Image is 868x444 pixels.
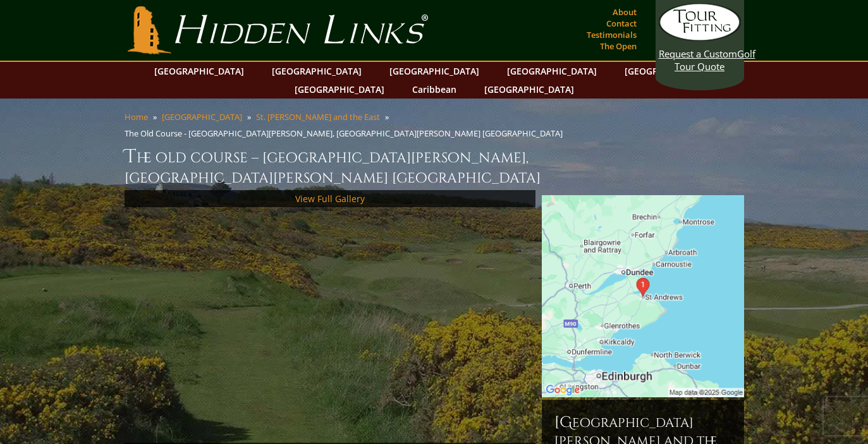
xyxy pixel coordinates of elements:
a: Contact [603,15,640,32]
img: Google Map of St Andrews Links, St Andrews, United Kingdom [542,195,744,397]
h1: The Old Course – [GEOGRAPHIC_DATA][PERSON_NAME], [GEOGRAPHIC_DATA][PERSON_NAME] [GEOGRAPHIC_DATA] [125,144,744,188]
a: View Full Gallery [295,193,365,205]
a: About [609,3,640,21]
a: [GEOGRAPHIC_DATA] [162,111,242,123]
a: [GEOGRAPHIC_DATA] [383,62,486,80]
a: Home [125,111,148,123]
a: [GEOGRAPHIC_DATA] [266,62,368,80]
a: [GEOGRAPHIC_DATA] [288,80,391,99]
a: [GEOGRAPHIC_DATA] [148,62,250,80]
a: Caribbean [406,80,463,99]
a: [GEOGRAPHIC_DATA] [618,62,721,80]
a: The Open [597,37,640,55]
a: Request a CustomGolf Tour Quote [659,3,741,73]
span: Request a Custom [659,47,737,60]
a: St. [PERSON_NAME] and the East [256,111,380,123]
li: The Old Course - [GEOGRAPHIC_DATA][PERSON_NAME], [GEOGRAPHIC_DATA][PERSON_NAME] [GEOGRAPHIC_DATA] [125,128,568,139]
a: [GEOGRAPHIC_DATA] [478,80,580,99]
a: [GEOGRAPHIC_DATA] [501,62,603,80]
a: Testimonials [584,26,640,44]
